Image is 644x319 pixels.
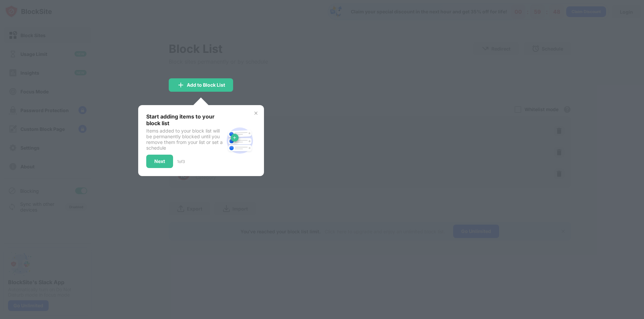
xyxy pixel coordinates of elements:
div: Items added to your block list will be permanently blocked until you remove them from your list o... [146,128,224,151]
div: 1 of 3 [177,159,185,164]
div: Start adding items to your block list [146,113,224,127]
div: Add to Block List [187,82,225,88]
img: block-site.svg [224,125,256,157]
img: x-button.svg [253,110,259,116]
div: Next [154,159,165,164]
